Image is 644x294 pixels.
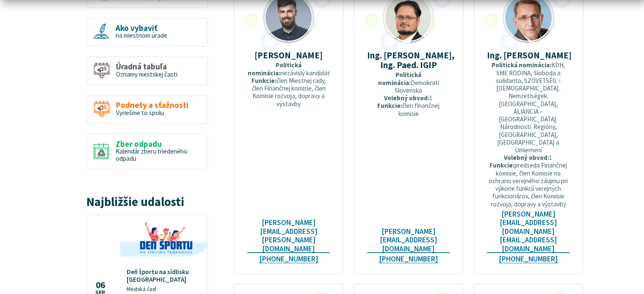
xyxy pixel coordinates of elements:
p: Demokrati Slovenska 1 člen finančnej komisie [367,71,450,117]
a: [PERSON_NAME][EMAIL_ADDRESS][DOMAIN_NAME] [EMAIL_ADDRESS][DOMAIN_NAME] [487,210,570,253]
strong: Politická nominácia: [492,61,551,69]
a: [PHONE_NUMBER] [499,255,558,264]
a: Podnety a sťažnosti Vyriešme to spolu [86,95,208,124]
span: Vyriešme to spolu [116,109,164,117]
strong: [PERSON_NAME], Ing. Paed. IGIP [380,49,454,71]
span: na miestnom úrade [116,31,167,39]
span: Kalendár zberu triedeného odpadu [116,147,188,162]
strong: Volebný obvod: [384,94,429,102]
p: nezávislý kandidát člen Miestnej rady, člen Finančnej komisie, člen Komisie rozvoja, dopravy a vý... [247,61,330,107]
h4: Deň športu na sídlisku [GEOGRAPHIC_DATA] [127,268,201,283]
strong: Funkcie: [252,77,276,85]
strong: Politická nominácia: [378,71,422,86]
a: Zber odpadu Kalendár zberu triedeného odpadu [86,134,208,170]
span: Úradná tabuľa [116,62,177,71]
p: KDH, SME RODINA, Sloboda a solidarita, SZÖVETSÉG – [DEMOGRAPHIC_DATA]. Nemzetiségek. [GEOGRAPHIC_... [487,61,570,208]
strong: Volebný obvod: [504,154,549,162]
h3: Najbližšie udalosti [86,195,208,209]
span: Zber odpadu [116,140,201,148]
a: [PHONE_NUMBER] [259,255,318,264]
strong: Ing. [367,49,382,61]
strong: Funkcie: [377,102,402,110]
strong: [PERSON_NAME] [254,49,323,61]
a: Ako vybaviť na miestnom úrade [86,18,208,47]
a: [PERSON_NAME][EMAIL_ADDRESS][PERSON_NAME][DOMAIN_NAME] [247,218,330,253]
span: Ako vybaviť [116,24,167,33]
a: [PHONE_NUMBER] [379,255,438,264]
span: Podnety a sťažnosti [116,101,188,110]
strong: Politická nominácia: [248,61,302,77]
a: [PERSON_NAME][EMAIL_ADDRESS][DOMAIN_NAME] [367,227,450,253]
span: Oznamy mestskej časti [116,70,177,78]
span: 06 [94,281,107,290]
strong: [PERSON_NAME] [503,49,572,61]
strong: Funkcie: [489,161,514,169]
strong: Ing. [487,49,502,61]
a: Úradná tabuľa Oznamy mestskej časti [86,56,208,85]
